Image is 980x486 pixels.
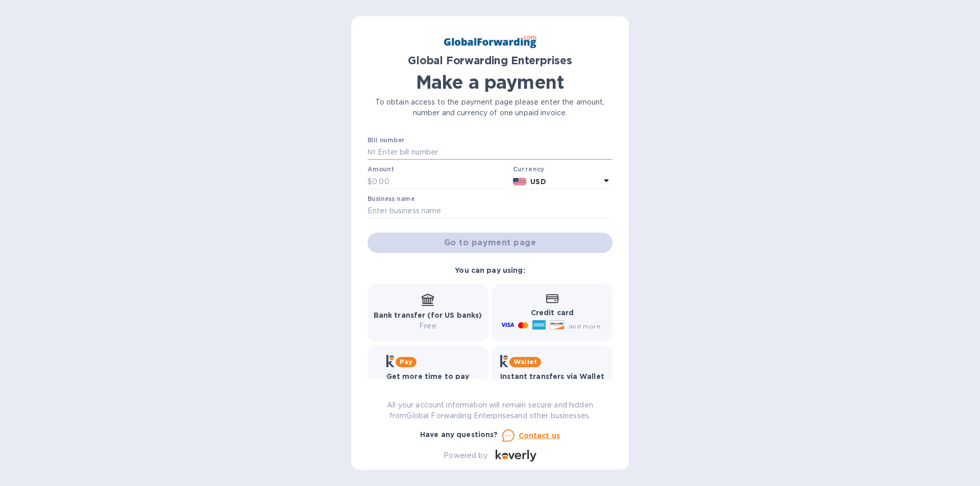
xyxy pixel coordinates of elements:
[374,321,482,331] p: Free
[444,450,487,461] p: Powered by
[569,322,606,330] span: and more...
[376,145,612,160] input: Enter bill number
[500,372,604,380] b: Instant transfers via Wallet
[513,165,545,173] b: Currency
[455,266,525,274] b: You can pay using:
[386,372,470,380] b: Get more time to pay
[367,167,394,173] label: Amount
[400,358,412,366] b: Pay
[420,430,498,439] b: Have any questions?
[513,178,527,185] img: USD
[367,196,414,202] label: Business name
[408,54,572,67] b: Global Forwarding Enterprises
[531,309,574,317] b: Credit card
[513,358,537,366] b: Wallet
[367,203,612,219] input: Enter business name
[367,71,612,93] h1: Make a payment
[367,400,612,421] p: All your account information will remain secure and hidden from Global Forwarding Enterprises and...
[519,431,560,440] u: Contact us
[367,97,612,118] p: To obtain access to the payment page please enter the amount, number and currency of one unpaid i...
[367,176,372,187] p: $
[374,311,482,319] b: Bank transfer (for US banks)
[530,177,546,186] b: USD
[372,174,509,189] input: 0.00
[367,147,376,158] p: №
[367,137,404,143] label: Bill number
